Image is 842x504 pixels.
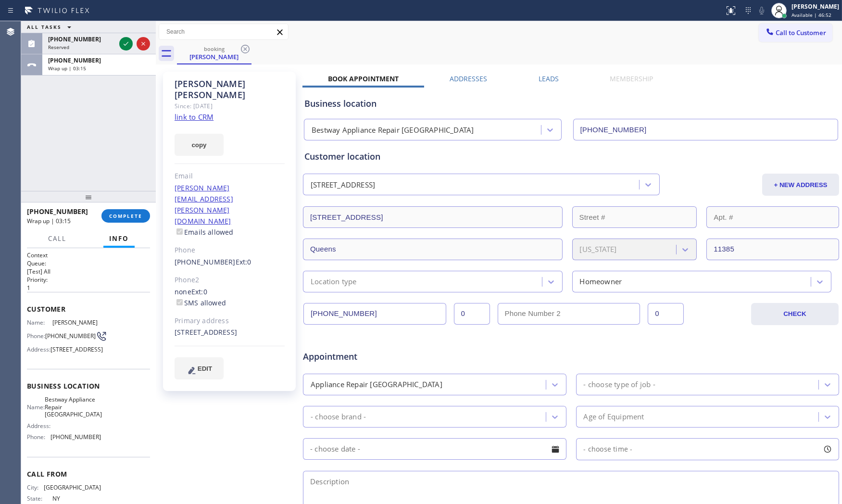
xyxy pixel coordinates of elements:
[539,74,559,83] label: Leads
[312,125,474,136] div: Bestway Appliance Repair [GEOGRAPHIC_DATA]
[27,251,150,259] h1: Context
[27,319,52,326] span: Name:
[175,245,285,256] div: Phone
[311,379,442,390] div: Appliance Repair [GEOGRAPHIC_DATA]
[178,45,251,52] div: booking
[792,12,831,18] span: Available | 46:52
[304,97,838,110] div: Business location
[303,239,563,260] input: City
[175,112,214,122] a: link to CRM
[759,24,832,42] button: Call to Customer
[27,346,50,353] span: Address:
[175,298,226,307] label: SMS allowed
[175,183,233,226] a: [PERSON_NAME][EMAIL_ADDRESS][PERSON_NAME][DOMAIN_NAME]
[328,74,399,83] label: Book Appointment
[648,303,684,325] input: Ext. 2
[45,332,96,340] span: [PHONE_NUMBER]
[191,287,207,296] span: Ext: 0
[27,284,150,292] p: 1
[27,495,52,502] span: State:
[50,346,103,353] span: [STREET_ADDRESS]
[48,234,66,243] span: Call
[584,444,633,454] span: - choose time -
[27,207,88,216] span: [PHONE_NUMBER]
[175,171,285,182] div: Email
[572,206,697,228] input: Street #
[27,433,50,441] span: Phone:
[159,24,288,39] input: Search
[52,319,101,326] span: [PERSON_NAME]
[706,206,839,228] input: Apt. #
[27,332,45,340] span: Phone:
[792,2,839,11] div: [PERSON_NAME]
[48,35,101,43] span: [PHONE_NUMBER]
[27,259,150,267] h2: Queue:
[175,227,234,237] label: Emails allowed
[751,303,839,325] button: CHECK
[176,228,183,235] input: Emails allowed
[450,74,487,83] label: Addresses
[311,179,375,190] div: [STREET_ADDRESS]
[27,276,150,284] h2: Priority:
[175,257,236,266] a: [PHONE_NUMBER]
[584,411,644,422] div: Age of Equipment
[454,303,490,325] input: Ext.
[175,134,224,156] button: copy
[580,276,622,287] div: Homeowner
[303,350,480,363] span: Appointment
[52,495,101,502] span: NY
[776,28,826,37] span: Call to Customer
[109,213,142,219] span: COMPLETE
[303,206,563,228] input: Address
[610,74,653,83] label: Membership
[48,56,101,64] span: [PHONE_NUMBER]
[236,257,251,266] span: Ext: 0
[175,287,285,309] div: none
[27,381,150,391] span: Business location
[50,433,101,441] span: [PHONE_NUMBER]
[573,119,839,140] input: Phone Number
[27,267,150,276] p: [Test] All
[175,315,285,327] div: Primary address
[304,150,838,163] div: Customer location
[27,469,150,479] span: Call From
[27,304,150,314] span: Customer
[27,422,52,429] span: Address:
[48,65,86,72] span: Wrap up | 03:15
[44,484,101,491] span: [GEOGRAPHIC_DATA]
[706,239,839,260] input: ZIP
[137,37,150,50] button: Reject
[45,396,102,418] span: Bestway Appliance Repair [GEOGRAPHIC_DATA]
[175,327,285,338] div: [STREET_ADDRESS]
[303,303,446,325] input: Phone Number
[109,234,129,243] span: Info
[176,299,183,305] input: SMS allowed
[584,379,655,390] div: - choose type of job -
[42,229,72,248] button: Call
[27,484,44,491] span: City:
[103,229,135,248] button: Info
[27,217,71,225] span: Wrap up | 03:15
[755,4,768,17] button: Mute
[175,101,285,112] div: Since: [DATE]
[178,43,251,63] div: Javier Santana
[498,303,641,325] input: Phone Number 2
[311,411,366,422] div: - choose brand -
[762,174,839,196] button: + NEW ADDRESS
[175,275,285,286] div: Phone2
[101,209,150,223] button: COMPLETE
[27,24,62,30] span: ALL TASKS
[303,438,566,460] input: - choose date -
[311,276,357,287] div: Location type
[119,37,133,50] button: Accept
[198,365,212,372] span: EDIT
[175,78,285,101] div: [PERSON_NAME] [PERSON_NAME]
[21,21,81,33] button: ALL TASKS
[27,403,45,411] span: Name:
[175,357,224,379] button: EDIT
[178,52,251,61] div: [PERSON_NAME]
[48,44,69,50] span: Reserved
